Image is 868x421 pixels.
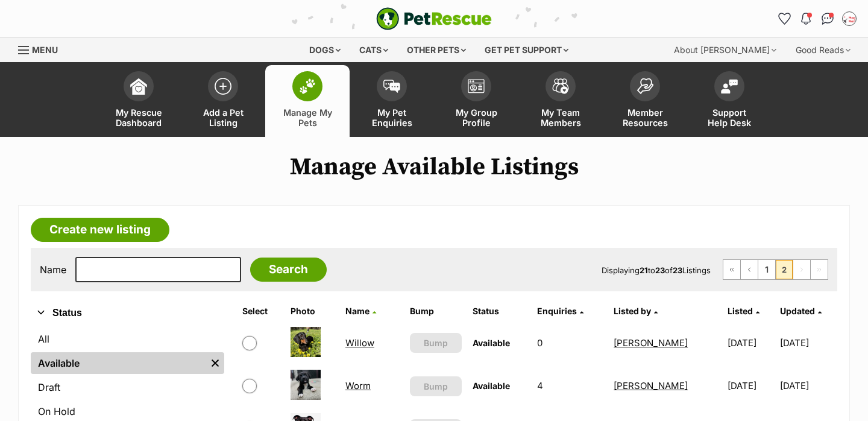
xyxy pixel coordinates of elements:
[476,38,577,62] div: Get pet support
[130,78,147,95] img: dashboard-icon-eb2f2d2d3e046f16d808141f083e7271f6b2e854fb5c12c21221c1fb7104beca.svg
[532,322,608,364] td: 0
[31,305,224,321] button: Status
[822,13,834,25] img: chat-41dd97257d64d25036548639549fe6c8038ab92f7586957e7f3b1b290dea8141.svg
[434,65,518,137] a: My Group Profile
[424,337,448,349] span: Bump
[301,38,349,62] div: Dogs
[840,9,859,28] button: My account
[787,38,859,62] div: Good Reads
[181,65,265,137] a: Add a Pet Listing
[640,265,648,275] strong: 21
[473,381,510,391] span: Available
[723,322,779,364] td: [DATE]
[410,376,462,396] button: Bump
[702,107,756,128] span: Support Help Desk
[723,259,828,280] nav: Pagination
[793,260,810,279] span: Next page
[351,38,397,62] div: Cats
[299,78,316,94] img: manage-my-pets-icon-02211641906a0b7f246fdf0571729dbe1e7629f14944591b6c1af311fb30b64b.svg
[206,352,224,374] a: Remove filter
[776,260,793,279] span: Page 2
[602,265,711,275] span: Displaying to of Listings
[618,107,672,128] span: Member Resources
[518,65,603,137] a: My Team Members
[758,260,775,279] a: Page 1
[405,302,467,321] th: Bump
[376,7,492,30] a: PetRescue
[31,328,224,350] a: All
[780,365,836,407] td: [DATE]
[31,218,169,242] a: Create new listing
[780,306,815,316] span: Updated
[614,306,658,316] a: Listed by
[775,9,794,28] a: Favourites
[96,65,181,137] a: My Rescue Dashboard
[811,260,828,279] span: Last page
[376,7,492,30] img: logo-e224e6f780fb5917bec1dbf3a21bbac754714ae5b6737aabdf751b685950b380.svg
[655,265,665,275] strong: 23
[40,264,66,275] label: Name
[741,260,758,279] a: Previous page
[614,380,688,391] a: [PERSON_NAME]
[383,80,400,93] img: pet-enquiries-icon-7e3ad2cf08bfb03b45e93fb7055b45f3efa6380592205ae92323e6603595dc1f.svg
[552,78,569,94] img: team-members-icon-5396bd8760b3fe7c0b43da4ab00e1e3bb1a5d9ba89233759b79545d2d3fc5d0d.svg
[31,376,224,398] a: Draft
[533,107,588,128] span: My Team Members
[265,65,350,137] a: Manage My Pets
[537,306,583,316] a: Enquiries
[468,79,485,93] img: group-profile-icon-3fa3cf56718a62981997c0bc7e787c4b2cf8bcc04b72c1350f741eb67cf2f40e.svg
[449,107,503,128] span: My Group Profile
[196,107,250,128] span: Add a Pet Listing
[345,306,370,316] span: Name
[424,380,448,393] span: Bump
[614,306,651,316] span: Listed by
[280,107,335,128] span: Manage My Pets
[215,78,231,95] img: add-pet-listing-icon-0afa8454b4691262ce3f59096e99ab1cd57d4a30225e0717b998d2c9b9846f56.svg
[723,260,740,279] a: First page
[398,38,474,62] div: Other pets
[18,38,66,60] a: Menu
[775,9,859,28] ul: Account quick links
[537,306,577,316] span: translation missing: en.admin.listings.index.attributes.enquiries
[723,365,779,407] td: [DATE]
[345,337,374,349] a: Willow
[843,13,855,25] img: Shanna Hooper profile pic
[637,78,653,94] img: member-resources-icon-8e73f808a243e03378d46382f2149f9095a855e16c252ad45f914b54edf8863c.svg
[796,9,816,28] button: Notifications
[345,306,376,316] a: Name
[673,265,682,275] strong: 23
[250,258,327,282] input: Search
[350,65,434,137] a: My Pet Enquiries
[345,380,371,391] a: Worm
[468,302,531,321] th: Status
[286,302,339,321] th: Photo
[780,306,822,316] a: Updated
[801,13,811,25] img: notifications-46538b983faf8c2785f20acdc204bb7945ddae34d4c08c2a6579f10ce5e182be.svg
[603,65,687,137] a: Member Resources
[365,107,419,128] span: My Pet Enquiries
[31,352,206,374] a: Available
[532,365,608,407] td: 4
[410,333,462,353] button: Bump
[237,302,285,321] th: Select
[665,38,785,62] div: About [PERSON_NAME]
[818,9,837,28] a: Conversations
[112,107,166,128] span: My Rescue Dashboard
[728,306,759,316] a: Listed
[728,306,753,316] span: Listed
[721,79,738,93] img: help-desk-icon-fdf02630f3aa405de69fd3d07c3f3aa587a6932b1a1747fa1d2bba05be0121f9.svg
[32,45,58,55] span: Menu
[687,65,772,137] a: Support Help Desk
[473,338,510,348] span: Available
[614,337,688,349] a: [PERSON_NAME]
[780,322,836,364] td: [DATE]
